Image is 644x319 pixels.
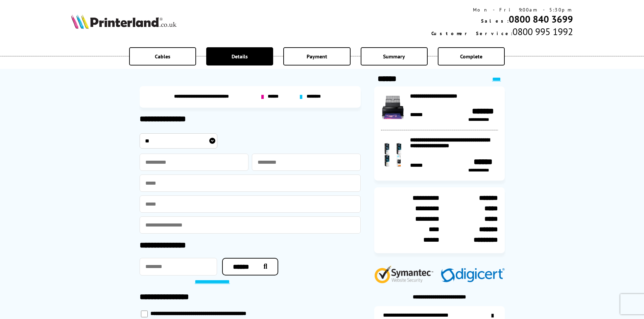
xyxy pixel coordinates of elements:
[481,18,509,24] span: Sales:
[155,53,170,60] span: Cables
[460,53,482,60] span: Complete
[307,53,327,60] span: Payment
[509,13,573,25] a: 0800 840 3699
[431,30,512,36] span: Customer Service:
[232,53,248,60] span: Details
[71,14,176,29] img: Printerland Logo
[431,7,573,13] div: Mon - Fri 9:00am - 5:30pm
[512,25,573,38] span: 0800 995 1992
[383,53,405,60] span: Summary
